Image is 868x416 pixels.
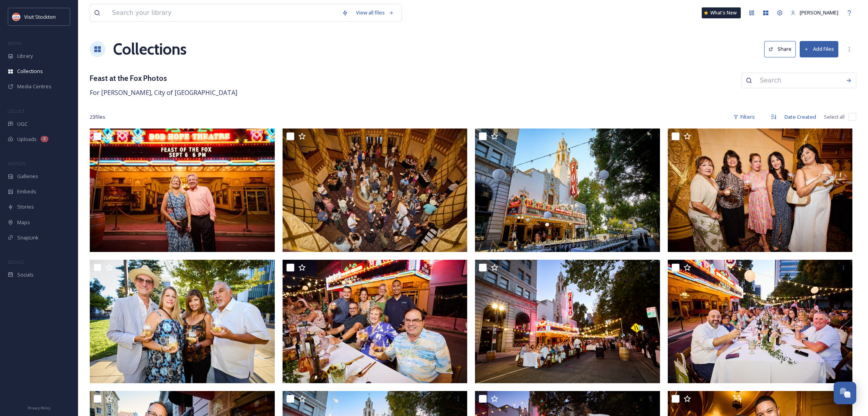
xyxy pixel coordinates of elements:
[17,188,36,195] span: Embeds
[834,382,856,404] button: Open Chat
[668,260,853,383] img: VisitStockton_2024FeastattheFoxEvent 332.jpg
[90,113,105,121] span: 23 file s
[17,271,34,279] span: Socials
[41,136,48,142] div: 8
[90,73,237,84] h3: Feast at the Fox Photos
[729,109,759,125] div: Filters
[781,109,820,125] div: Date Created
[800,41,838,57] button: Add Files
[702,7,741,18] a: What's New
[17,173,38,180] span: Galleries
[800,9,838,16] span: [PERSON_NAME]
[28,403,50,412] a: Privacy Policy
[824,113,845,121] span: Select all
[28,405,50,411] span: Privacy Policy
[17,234,39,241] span: SnapLink
[17,203,34,211] span: Stories
[12,13,20,21] img: unnamed.jpeg
[108,4,338,21] input: Search your library
[8,161,26,166] span: WIDGETS
[475,260,660,383] img: VisitStockton_2024FeastattheFoxEvent 339.jpg
[8,40,21,46] span: MEDIA
[17,83,52,90] span: Media Centres
[17,120,28,128] span: UGC
[90,260,275,383] img: VisitStockton_2024FeastattheFoxEvent 129.jpg
[24,13,56,20] span: Visit Stockton
[475,129,660,252] img: VisitStockton_2024FeastattheFoxEvent 69.jpg
[17,136,37,143] span: Uploads
[668,129,853,252] img: VisitStockton_2024FeastattheFoxEvent 101.jpg
[352,5,398,20] a: View all files
[113,37,187,61] a: Collections
[756,72,842,89] input: Search
[8,259,23,265] span: SOCIALS
[17,52,33,60] span: Library
[283,260,468,383] img: VisitStockton_2024FeastattheFoxEvent 371.jpg
[90,88,237,97] span: For [PERSON_NAME], City of [GEOGRAPHIC_DATA]
[8,108,25,114] span: COLLECT
[283,129,468,252] img: VisitStockton_2024FeastattheFoxEvent 168.jpg
[17,219,30,226] span: Maps
[764,41,796,57] button: Share
[787,5,842,20] a: [PERSON_NAME]
[17,68,43,75] span: Collections
[90,129,275,252] img: VisitStockton_2024FeastattheFoxEvent 403.jpg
